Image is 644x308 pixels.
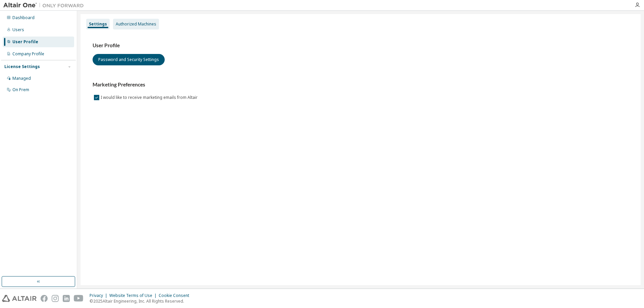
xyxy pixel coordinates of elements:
img: facebook.svg [41,295,48,302]
label: I would like to receive marketing emails from Altair [101,94,199,102]
img: altair_logo.svg [2,295,37,302]
div: License Settings [4,64,40,69]
div: Managed [12,76,31,81]
div: User Profile [12,39,38,45]
button: Password and Security Settings [93,54,165,65]
h3: User Profile [93,42,629,49]
img: Altair One [3,2,87,9]
div: Company Profile [12,51,44,57]
img: linkedin.svg [63,295,70,302]
div: Settings [89,21,107,27]
img: instagram.svg [52,295,59,302]
img: youtube.svg [74,295,84,302]
div: Authorized Machines [116,21,156,27]
div: Privacy [90,293,109,298]
h3: Marketing Preferences [93,81,629,88]
div: Dashboard [12,15,35,20]
div: Website Terms of Use [109,293,159,298]
p: © 2025 Altair Engineering, Inc. All Rights Reserved. [90,298,193,304]
div: Users [12,27,24,33]
div: On Prem [12,87,29,93]
div: Cookie Consent [159,293,193,298]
